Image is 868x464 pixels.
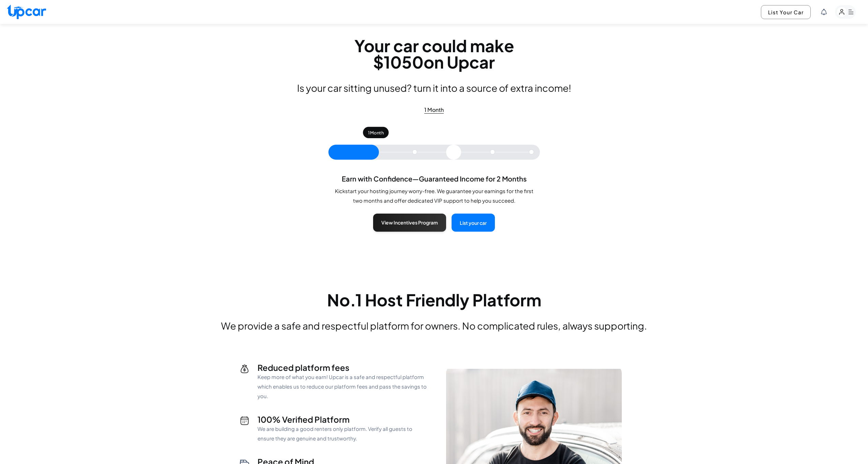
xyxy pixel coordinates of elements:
button: List Your Car [761,5,811,19]
h3: 100% Verified Platform [258,415,429,424]
h3: Reduced platform fees [258,363,429,372]
img: MoneyBag.png [240,364,249,374]
h2: Your car could make $ 1050 on Upcar [354,38,514,70]
h3: Earn with Confidence—Guaranteed Income for 2 Months [332,174,536,184]
p: Keep more of what you earn! Upcar is a safe and respectful platform which enables us to reduce ou... [258,372,429,401]
img: Upcar Logo [7,4,46,19]
p: We provide a safe and respectful platform for owners. No complicated rules, always supporting. [195,320,673,331]
p: Is your car sitting unused? turn it into a source of extra income! [297,83,571,93]
button: List your car [452,214,495,232]
div: 1 Month [363,127,388,138]
h2: No.1 Host Friendly Platform [195,292,673,308]
div: 1 Month [424,106,444,114]
p: We are building a good renters only platform. Verify all guests to ensure they are genuine and tr... [258,424,429,443]
p: Kickstart your hosting journey worry-free. We guarantee your earnings for the first two months an... [332,186,536,205]
img: Calender.png [240,416,249,425]
button: View Incentives Program [373,214,446,232]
